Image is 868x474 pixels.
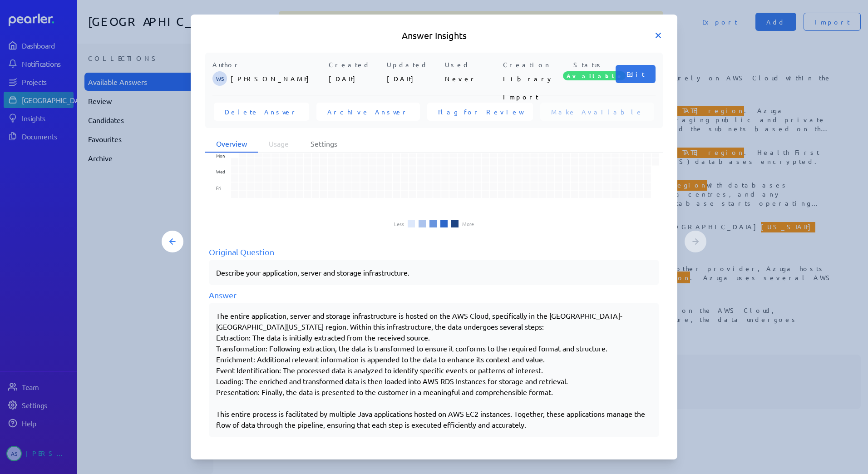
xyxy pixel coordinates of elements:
span: Delete Answer [225,107,298,116]
p: Created [329,60,383,69]
span: Available [563,71,626,80]
button: Previous Answer [162,231,183,252]
p: Never [445,69,499,88]
li: Overview [205,135,258,153]
p: Describe your application, server and storage infrastructure. [216,267,652,278]
span: Archive Answer [327,107,409,116]
p: Creation [503,60,557,69]
li: Settings [300,135,348,153]
button: Next Answer [685,231,706,252]
p: [PERSON_NAME] [231,69,325,88]
button: Flag for Review [427,103,533,121]
button: Edit [616,65,656,83]
div: Answer [209,289,659,301]
text: Fri [216,184,221,191]
p: Author [212,60,325,69]
h5: Answer Insights [205,29,663,42]
li: Less [394,221,404,227]
button: Archive Answer [316,103,420,121]
text: Wed [216,168,225,175]
span: Flag for Review [438,107,522,116]
p: [DATE] [329,69,383,88]
span: Edit [626,69,645,79]
text: Mon [216,152,225,159]
button: Delete Answer [214,103,309,121]
p: Updated [387,60,441,69]
div: The entire application, server and storage infrastructure is hosted on the AWS Cloud, specificall... [216,310,652,430]
div: Original Question [209,246,659,258]
li: More [462,221,474,227]
span: Make Available [551,107,643,116]
p: Library Import [503,69,557,88]
button: Make Available [540,103,654,121]
p: Used [445,60,499,69]
p: [DATE] [387,69,441,88]
span: Wesley Simpson [212,71,227,86]
li: Usage [258,135,300,153]
p: Status [561,60,616,69]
